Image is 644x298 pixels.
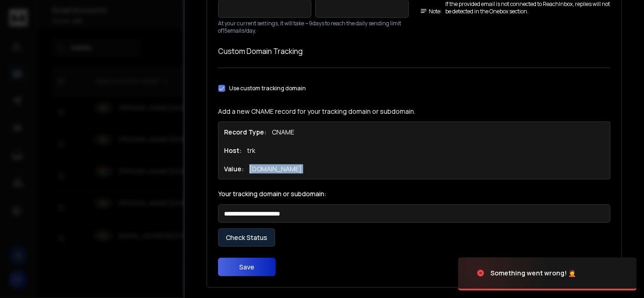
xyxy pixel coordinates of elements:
[218,228,275,247] button: Check Status
[218,46,610,57] h1: Custom Domain Tracking
[218,258,276,276] button: Save
[247,146,255,155] p: trk
[249,164,302,174] p: [DOMAIN_NAME]
[224,164,244,174] h1: Value:
[490,269,576,278] div: Something went wrong! 🤦
[224,146,241,155] h1: Host:
[218,191,610,197] label: Your tracking domain or subdomain:
[229,85,306,92] label: Use custom tracking domain
[218,20,409,35] p: At your current settings, it will take ~ 9 days to reach the daily sending limit of 15 emails/day.
[458,248,550,298] img: image
[420,8,442,15] span: Note:
[218,107,610,116] p: Add a new CNAME record for your tracking domain or subdomain.
[272,128,294,137] p: CNAME
[224,128,266,137] h1: Record Type:
[420,0,611,15] div: If the provided email is not connected to ReachInbox, replies will not be detected in the Onebox ...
